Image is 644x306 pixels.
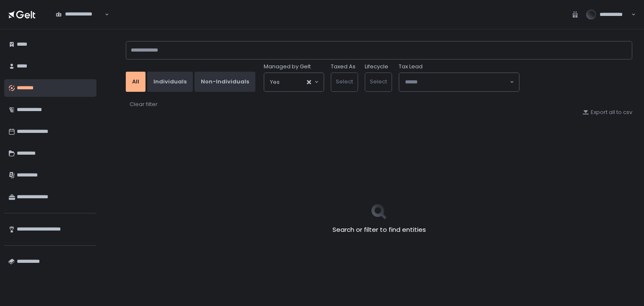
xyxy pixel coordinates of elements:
[56,18,104,26] input: Search for option
[332,225,426,235] h2: Search or filter to find entities
[331,63,356,70] label: Taxed As
[399,63,423,70] span: Tax Lead
[195,72,255,92] button: Non-Individuals
[405,78,509,86] input: Search for option
[270,78,280,86] span: Yes
[264,73,324,91] div: Search for option
[130,101,158,108] div: Clear filter
[336,78,353,86] span: Select
[147,72,193,92] button: Individuals
[365,63,388,70] label: Lifecycle
[264,63,311,70] span: Managed by Gelt
[582,109,632,116] button: Export all to csv
[399,73,519,91] div: Search for option
[280,78,306,86] input: Search for option
[307,80,311,84] button: Clear Selected
[201,78,249,86] div: Non-Individuals
[132,78,139,86] div: All
[129,100,158,109] button: Clear filter
[126,72,145,92] button: All
[50,6,109,23] div: Search for option
[153,78,187,86] div: Individuals
[370,78,387,86] span: Select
